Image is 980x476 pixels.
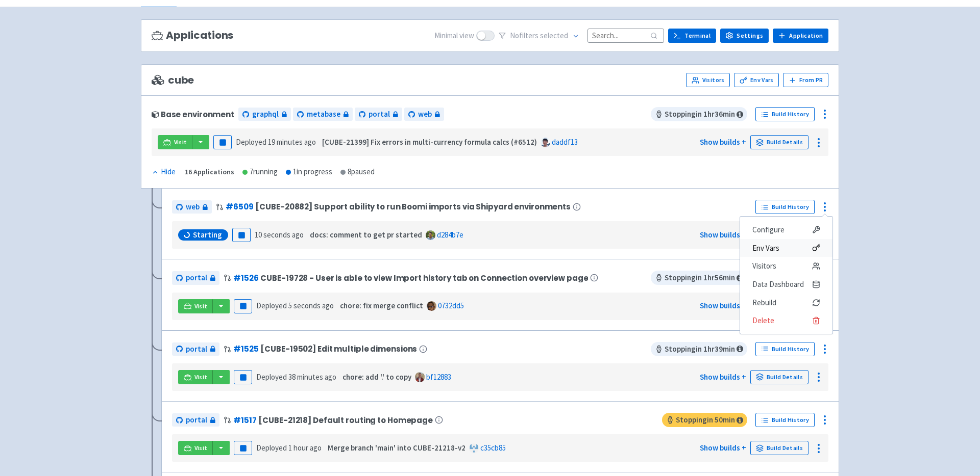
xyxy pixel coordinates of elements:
a: #1517 [233,415,256,426]
div: Hide [152,166,176,178]
a: c35cb85 [480,443,506,453]
a: #1525 [233,343,258,354]
span: portal [186,272,207,284]
span: Visit [194,444,208,452]
a: Env Vars [734,73,779,87]
a: d284b7e [437,230,463,240]
a: Show builds + [700,372,746,382]
a: Show builds + [700,137,746,147]
span: Stopping in 1 hr 36 min [651,107,747,121]
a: portal [355,108,402,121]
strong: docs: comment to get pr started [310,230,422,240]
a: Build History [755,342,815,356]
a: Visit [158,135,192,149]
button: Pause [234,370,252,384]
button: Pause [234,299,252,313]
span: web [418,109,432,120]
button: Delete [740,311,832,330]
span: [CUBE-20882] Support ability to run Boomi imports via Shipyard environments [255,202,571,211]
a: Visit [178,370,213,384]
span: Stopping in 1 hr 39 min [651,342,747,356]
span: Visit [194,373,208,381]
span: Env Vars [752,241,779,255]
time: 1 hour ago [288,443,322,453]
span: Rebuild [752,296,776,310]
button: Pause [213,135,232,149]
span: Visit [194,302,208,310]
a: bf12883 [426,372,451,382]
div: Base environment [152,110,234,119]
a: Show builds + [700,301,746,310]
div: 7 running [242,166,278,178]
span: Configure [752,223,785,237]
a: web [404,108,444,121]
a: Build History [755,413,815,427]
span: Visitors [752,259,776,273]
span: Stopping in 50 min [662,413,747,427]
a: daddf13 [552,137,578,147]
button: Rebuild [740,294,832,312]
span: portal [369,109,390,120]
button: Hide [152,166,177,178]
span: cube [152,74,194,86]
a: Visitors [686,73,730,87]
span: [CUBE-19502] Edit multiple dimensions [260,345,417,353]
strong: chore: add '.' to copy [342,372,411,382]
a: Configure [740,221,832,239]
a: portal [172,342,219,356]
a: Show builds + [700,230,746,240]
span: portal [186,343,207,355]
a: Visit [178,441,213,455]
a: Env Vars [740,239,832,257]
a: Build History [755,107,815,121]
time: 38 minutes ago [288,372,336,382]
a: portal [172,271,219,285]
a: Visitors [740,257,832,275]
a: Show builds + [700,443,746,453]
a: Visit [178,299,213,313]
span: Deployed [256,372,336,382]
span: Stopping in 1 hr 56 min [651,271,747,285]
span: Starting [193,230,222,240]
a: Settings [720,29,769,43]
a: Build Details [750,441,808,455]
input: Search... [587,29,664,42]
span: portal [186,414,207,426]
a: Build Details [750,370,808,384]
strong: [CUBE-21399] Fix errors in multi-currency formula calcs (#6512) [322,137,537,147]
time: 19 minutes ago [268,137,316,147]
a: Build History [755,200,815,214]
div: 16 Applications [185,166,234,178]
span: Deployed [256,443,322,453]
a: graphql [238,108,291,121]
span: Deployed [236,137,316,147]
span: metabase [307,109,340,120]
h3: Applications [152,30,233,41]
span: Delete [752,313,774,328]
button: Pause [232,228,251,242]
a: #1526 [233,273,258,283]
span: Deployed [256,301,334,310]
a: Application [773,29,828,43]
span: [CUBE-21218] Default routing to Homepage [258,416,433,425]
strong: chore: fix merge conflict [340,301,423,310]
span: web [186,201,200,213]
a: portal [172,413,219,427]
div: 1 in progress [286,166,332,178]
span: Data Dashboard [752,277,804,292]
button: From PR [783,73,828,87]
a: 0732dd5 [438,301,464,310]
a: web [172,200,212,214]
button: Pause [234,441,252,455]
time: 5 seconds ago [288,301,334,310]
a: Terminal [668,29,716,43]
span: selected [540,31,568,40]
a: #6509 [226,201,253,212]
strong: Merge branch 'main' into CUBE-21218-v2 [328,443,465,453]
time: 10 seconds ago [255,230,304,240]
a: Data Dashboard [740,275,832,294]
a: metabase [293,108,353,121]
span: Visit [174,138,187,146]
span: No filter s [510,30,568,42]
span: graphql [252,109,279,120]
